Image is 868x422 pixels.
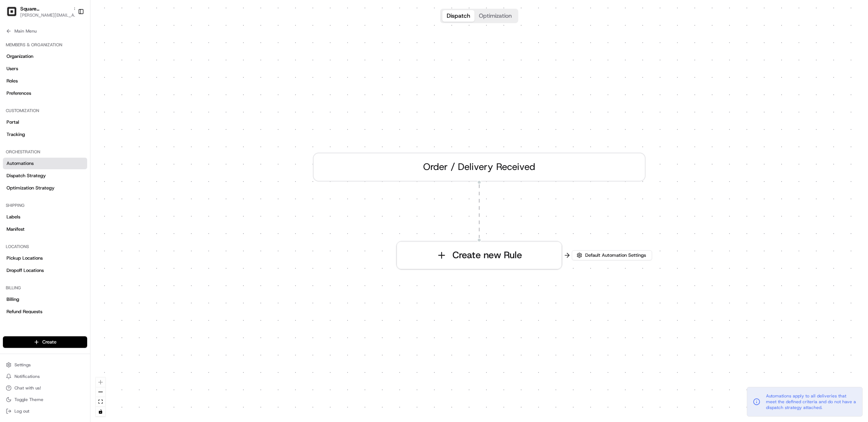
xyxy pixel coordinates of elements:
span: Automations apply to all deliveries that meet the defined criteria and do not have a dispatch str... [766,393,856,410]
a: Refund Requests [3,306,87,317]
div: Locations [3,241,87,252]
a: Organization [3,51,87,62]
a: Billing [3,294,87,305]
span: Notifications [14,374,40,379]
p: Welcome 👋 [7,29,132,41]
span: Knowledge Base [14,105,55,112]
span: Billing [7,296,19,303]
a: 💻API Documentation [58,102,119,115]
a: Manifest [3,223,87,235]
button: Notifications [3,371,87,381]
a: Preferences [3,88,87,99]
a: Portal [3,116,87,128]
button: Main Menu [3,26,87,36]
span: Log out [14,408,29,414]
span: Default Automation Settings [584,252,647,259]
button: Log out [3,406,87,416]
div: 📗 [7,106,13,111]
span: Users [7,65,18,72]
button: Create [3,336,87,348]
button: Optimization [475,10,516,22]
span: Chat with us! [14,385,41,391]
button: zoom out [96,387,105,397]
div: Shipping [3,200,87,211]
span: Toggle Theme [14,397,43,402]
span: Pickup Locations [7,255,43,261]
span: Tracking [7,131,25,138]
span: Portal [7,119,19,125]
span: Settings [14,362,31,368]
span: Refund Requests [7,308,42,315]
button: Toggle Theme [3,395,87,405]
a: Automations [3,158,87,169]
a: Users [3,63,87,74]
div: Members & Organization [3,39,87,51]
span: Organization [7,53,33,60]
div: Start new chat [25,69,119,76]
a: 📗Knowledge Base [4,102,58,115]
div: Order / Delivery Received [313,153,646,182]
button: Square UKSquare [GEOGRAPHIC_DATA][PERSON_NAME][EMAIL_ADDRESS][DOMAIN_NAME] [3,3,75,20]
span: Main Menu [14,28,37,34]
span: Labels [7,214,20,220]
button: [PERSON_NAME][EMAIL_ADDRESS][DOMAIN_NAME] [20,12,78,18]
a: Tracking [3,129,87,140]
img: Nash [7,7,22,22]
div: 💻 [61,106,67,111]
button: Chat with us! [3,383,87,393]
span: Preferences [7,90,31,97]
input: Clear [19,47,119,54]
a: Optimization Strategy [3,182,87,194]
span: Pylon [72,123,88,128]
button: toggle interactivity [96,407,105,417]
a: Pickup Locations [3,252,87,264]
button: Start new chat [123,71,132,80]
a: Dropoff Locations [3,265,87,276]
button: Settings [3,360,87,370]
div: We're available if you need us! [25,76,92,82]
span: Optimization Strategy [7,185,55,191]
button: Create new Rule [397,242,562,269]
span: Automations [7,160,34,167]
div: Customization [3,105,87,116]
a: Labels [3,211,87,223]
div: Orchestration [3,146,87,158]
img: Square UK [6,6,17,17]
button: Default Automation Settings [572,250,652,260]
span: Dropoff Locations [7,267,44,274]
button: Square [GEOGRAPHIC_DATA] [20,5,70,12]
span: Roles [7,78,18,84]
span: API Documentation [68,105,116,112]
span: Create [42,339,56,345]
span: Manifest [7,226,25,233]
a: Powered byPylon [51,122,88,128]
button: Dispatch [442,10,475,22]
div: Billing [3,282,87,294]
a: Roles [3,75,87,87]
span: Dispatch Strategy [7,172,46,179]
img: 1736555255976-a54dd68f-1ca7-489b-9aae-adbdc363a1c4 [7,69,20,82]
button: fit view [96,397,105,407]
a: Dispatch Strategy [3,170,87,182]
